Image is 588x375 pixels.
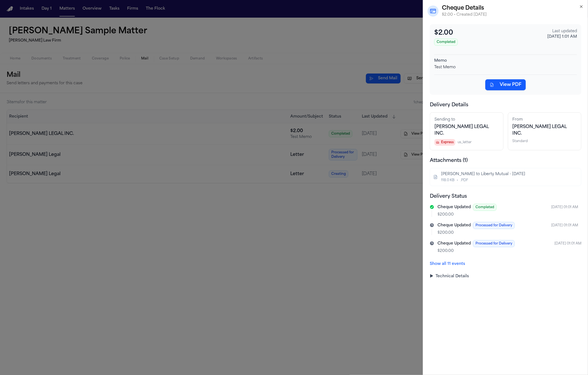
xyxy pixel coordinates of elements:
p: Cheque Updated [437,205,471,210]
p: [DATE] 01:01 AM [554,241,581,246]
div: Standard [513,139,577,143]
h3: Delivery Details [430,101,581,109]
span: Contact ID: 2ba47573-ac41-4aea-b98c-a367e53c11bf [513,125,567,136]
span: Processed for Delivery [473,222,515,229]
div: Sending to [434,117,499,123]
span: us_letter [458,140,472,145]
p: $200.00 [437,248,581,254]
div: Test Memo [434,65,577,70]
h3: Attachments ( 1 ) [430,157,581,165]
button: View PDF [485,79,526,90]
div: Memo [434,58,577,64]
p: Cheque Updated [437,241,471,246]
span: Completed [434,39,458,46]
div: [DATE] 1:01 AM [547,34,577,40]
h2: Cheque Details [442,4,584,12]
span: • [457,178,458,183]
p: $2.00 • Created [DATE] [442,12,584,18]
span: Completed [473,204,497,211]
div: View artifact details for A. McVicar - LOR to Liberty Mutual - 8.8.25 [430,168,581,186]
span: 118.0 KB [441,178,455,183]
p: [DATE] 01:01 AM [551,205,578,210]
div: Last updated [547,29,577,34]
div: A. McVicar - LOR to Liberty Mutual - 8.8.25 [441,172,569,177]
span: Express [434,139,455,146]
div: $2.00 [434,29,547,37]
button: Show all 11 events [430,261,465,267]
div: From [513,117,577,123]
p: Cheque Updated [437,223,471,228]
summary: ▶Technical Details [430,274,581,279]
span: Processed for Delivery [473,240,515,247]
p: $200.00 [437,230,578,236]
span: ▶ [430,274,433,279]
span: .PDF [460,178,468,183]
p: $200.00 [437,212,578,218]
span: Contact ID: 2ba47573-ac41-4aea-b98c-a367e53c11bf [434,125,489,136]
p: [DATE] 01:01 AM [551,223,578,228]
h3: Delivery Status [430,193,581,200]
